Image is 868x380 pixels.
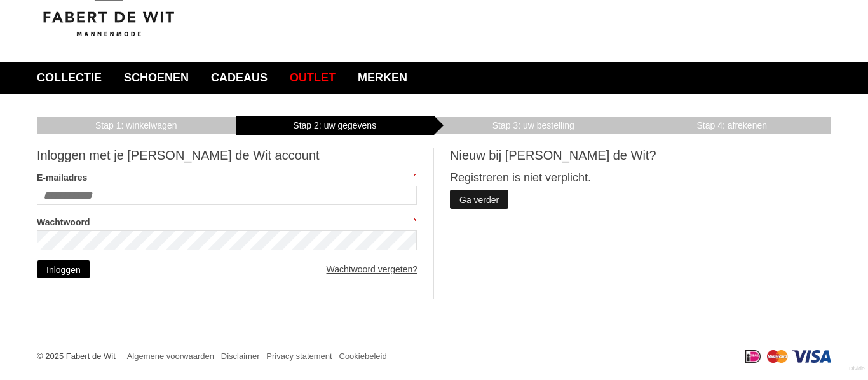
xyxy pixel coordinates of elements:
a: Cookiebeleid [339,351,387,361]
p: Registreren is niet verplicht. [450,170,831,186]
h2: Inloggen met je [PERSON_NAME] de Wit account [37,148,417,164]
img: iDeal [745,350,761,363]
span: Winkelwagen [95,120,177,130]
span: © 2025 Fabert de Wit [37,351,116,361]
a: Privacy statement [266,351,332,361]
img: Visa [792,350,832,363]
a: Winkelwagen [37,116,236,135]
a: Divide [849,361,865,377]
h2: Nieuw bij [PERSON_NAME] de Wit? [450,148,831,164]
a: Inloggen [37,260,90,279]
a: Outlet [280,62,345,94]
a: Algemene voorwaarden [127,351,214,361]
label: Wachtwoord [37,215,417,230]
a: Schoenen [114,62,198,94]
a: Merken [348,62,417,94]
a: Wachtwoord vergeten? [327,260,417,279]
a: collectie [27,62,111,94]
a: Disclaimer [221,351,260,361]
a: Cadeaus [201,62,277,94]
a: Ga verder [450,190,508,209]
img: Mastercard [767,350,788,363]
label: E-mailadres [37,170,417,186]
